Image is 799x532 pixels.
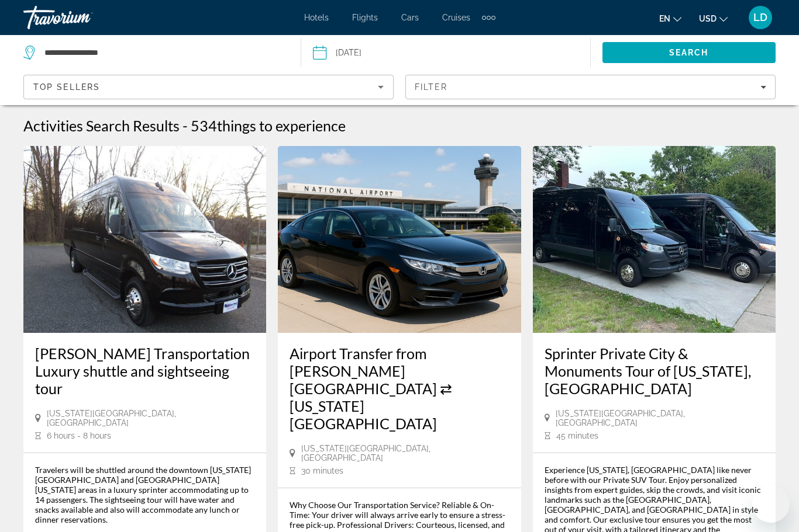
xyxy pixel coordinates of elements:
span: [US_STATE][GEOGRAPHIC_DATA], [GEOGRAPHIC_DATA] [301,444,509,463]
div: Travelers will be shuttled around the downtown [US_STATE][GEOGRAPHIC_DATA] and [GEOGRAPHIC_DATA][... [35,465,254,524]
img: Airport Transfer from Ronald Reagan Airport DCA ⇄ Washington DC [278,146,521,333]
img: Roberts Transportation Luxury shuttle and sightseeing tour [23,146,266,333]
a: Hotels [304,13,329,22]
span: things to experience [217,117,346,134]
button: Extra navigation items [482,8,495,27]
span: 30 minutes [301,466,343,475]
a: [PERSON_NAME] Transportation Luxury shuttle and sightseeing tour [35,345,254,397]
span: Filter [415,82,448,92]
span: [US_STATE][GEOGRAPHIC_DATA], [GEOGRAPHIC_DATA] [556,409,764,427]
span: 45 minutes [556,431,598,440]
a: Airport Transfer from [PERSON_NAME][GEOGRAPHIC_DATA] ⇄ [US_STATE] [GEOGRAPHIC_DATA] [290,345,509,432]
span: 6 hours - 8 hours [47,431,111,440]
h2: 534 [191,117,346,134]
span: Search [669,48,709,57]
iframe: Button to launch messaging window [752,485,790,523]
a: Cars [401,13,419,22]
span: [US_STATE][GEOGRAPHIC_DATA], [GEOGRAPHIC_DATA] [47,409,255,427]
button: [DATE]Date: Oct 20, 2025 [313,35,590,70]
span: LD [753,12,767,23]
span: USD [699,14,717,23]
button: Change language [659,10,681,27]
button: Filters [405,75,776,99]
span: en [659,14,670,23]
a: Flights [352,13,378,22]
button: Search [602,42,776,63]
input: Search destination [43,44,289,61]
button: User Menu [745,5,776,30]
a: Cruises [442,13,470,22]
button: Change currency [699,10,728,27]
a: Travorium [23,2,140,33]
img: Sprinter Private City & Monuments Tour of Washington, DC [533,146,776,333]
span: Top Sellers [33,82,100,92]
mat-select: Sort by [33,80,384,94]
h1: Activities Search Results [23,117,180,134]
span: - [182,117,188,134]
a: Sprinter Private City & Monuments Tour of [US_STATE], [GEOGRAPHIC_DATA] [545,345,764,397]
